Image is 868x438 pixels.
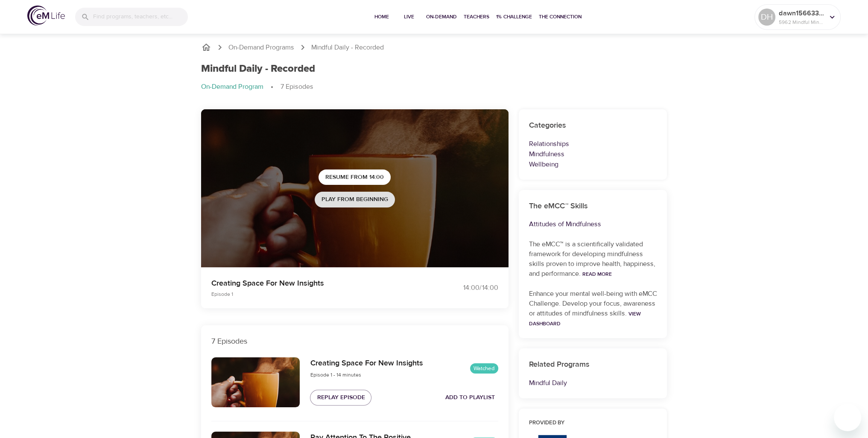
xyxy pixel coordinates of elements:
p: The eMCC™ is a scientifically validated framework for developing mindfulness skills proven to imp... [529,239,657,279]
div: DH [758,9,775,26]
iframe: Button to launch messaging window [834,404,861,431]
p: Relationships [529,139,657,149]
a: On-Demand Programs [228,43,294,53]
h1: Mindful Daily - Recorded [201,63,315,75]
h6: Provided by [529,419,657,428]
span: Replay Episode [317,392,365,403]
a: Read More [582,271,612,277]
img: logo [27,6,65,26]
span: Home [371,12,392,21]
span: Resume from 14:00 [325,172,384,183]
p: Creating Space For New Insights [211,277,424,289]
a: View Dashboard [529,310,641,327]
p: Mindful Daily - Recorded [311,43,384,53]
h6: The eMCC™ Skills [529,200,657,213]
button: Play from beginning [315,192,395,207]
button: Replay Episode [310,390,371,406]
p: 7 Episodes [211,336,498,347]
span: Teachers [464,12,489,21]
span: The Connection [539,12,582,21]
div: 14:00 / 14:00 [434,283,498,293]
span: On-Demand [426,12,457,21]
p: Mindfulness [529,149,657,159]
span: Play from beginning [321,194,388,205]
button: Resume from 14:00 [319,169,391,185]
nav: breadcrumb [201,82,667,92]
h6: Related Programs [529,359,657,371]
nav: breadcrumb [201,42,667,53]
a: Mindful Daily [529,379,567,387]
p: 5962 Mindful Minutes [779,18,824,26]
h6: Categories [529,120,657,132]
h6: Creating Space For New Insights [310,357,423,370]
button: Add to Playlist [442,390,498,406]
p: Wellbeing [529,159,657,169]
p: 7 Episodes [281,82,313,92]
p: Enhance your mental well-being with eMCC Challenge. Develop your focus, awareness or attitudes of... [529,289,657,328]
span: Live [399,12,419,21]
span: 1% Challenge [496,12,532,21]
span: Episode 1 - 14 minutes [310,371,361,378]
input: Find programs, teachers, etc... [93,8,188,26]
p: dawn1566335086 [779,8,824,18]
p: On-Demand Program [201,82,263,92]
p: Episode 1 [211,290,424,298]
span: Add to Playlist [445,392,495,403]
span: Watched [470,365,498,373]
p: Attitudes of Mindfulness [529,219,657,229]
